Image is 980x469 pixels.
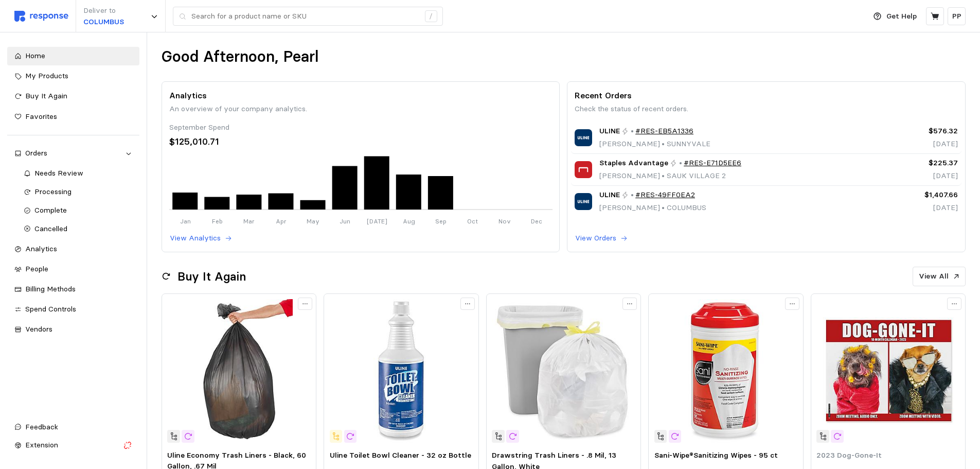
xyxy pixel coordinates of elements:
button: Feedback [7,418,139,437]
span: • [660,139,667,148]
img: svg%3e [14,11,68,22]
p: [PERSON_NAME] COLUMBUS [599,202,706,214]
tspan: Aug [402,217,415,225]
a: Analytics [7,240,139,258]
span: 2023 Dog-Gone-It [816,450,882,460]
span: Extension [25,440,58,449]
p: $1,407.66 [867,189,958,201]
p: Recent Orders [575,89,958,102]
div: September Spend [169,122,553,133]
p: PP [952,11,961,22]
span: Uline Toilet Bowl Cleaner - 32 oz Bottle [330,450,471,460]
span: People [25,264,48,273]
span: Cancelled [34,224,67,233]
tspan: Mar [243,217,255,225]
span: ULINE [599,126,620,137]
a: Orders [7,144,139,163]
tspan: May [307,217,319,225]
span: Feedback [25,422,58,431]
button: Extension [7,436,139,455]
h1: Good Afternoon, Pearl [162,47,318,67]
span: Billing Methods [25,284,76,293]
p: Check the status of recent orders. [575,103,958,115]
span: Home [25,51,45,60]
span: ULINE [599,189,620,201]
span: My Products [25,71,68,80]
a: Cancelled [16,220,139,238]
p: Get Help [886,11,917,22]
span: • [660,203,667,212]
a: Processing [16,183,139,201]
span: Needs Review [34,168,83,178]
p: $225.37 [867,158,958,169]
p: View All [919,271,949,282]
span: Sani-Wipe®Sanitizing Wipes - 95 ct [654,450,778,460]
tspan: [DATE] [366,217,387,225]
tspan: Nov [498,217,511,225]
img: ULINE [575,129,592,146]
p: COLUMBUS [83,16,124,28]
img: S-24803 [816,299,959,442]
span: • [660,171,667,180]
button: View Orders [575,232,628,245]
a: Spend Controls [7,300,139,319]
span: Processing [34,187,72,196]
a: #RES-EB5A1336 [635,126,693,137]
p: [DATE] [867,202,958,214]
button: Get Help [867,7,923,26]
span: Favorites [25,112,57,121]
p: [PERSON_NAME] SAUK VILLAGE 2 [599,170,742,182]
button: View All [913,267,966,286]
span: Spend Controls [25,304,76,314]
p: • [631,126,634,137]
span: Vendors [25,324,52,334]
p: • [631,189,634,201]
a: #RES-49FF0EA2 [635,189,695,201]
a: Complete [16,201,139,220]
img: S-15515 [167,299,310,442]
tspan: Oct [467,217,478,225]
p: • [679,158,682,169]
div: Orders [25,148,121,159]
p: [DATE] [867,138,958,150]
p: An overview of your company analytics. [169,103,553,115]
div: $125,010.71 [169,135,553,149]
a: People [7,260,139,279]
p: [DATE] [867,170,958,182]
p: View Analytics [170,233,221,244]
tspan: Jun [340,217,350,225]
a: My Products [7,67,139,85]
a: Favorites [7,108,139,126]
h2: Buy It Again [177,269,246,285]
div: / [425,10,437,23]
p: View Orders [575,233,616,244]
a: Buy It Again [7,87,139,106]
span: Complete [34,205,67,215]
tspan: Feb [211,217,222,225]
tspan: Jan [180,217,190,225]
a: Vendors [7,320,139,339]
p: $576.32 [867,126,958,137]
img: S-21834_US [654,299,797,442]
p: Analytics [169,89,553,102]
a: Home [7,47,139,65]
tspan: Apr [276,217,287,225]
a: Billing Methods [7,280,139,299]
img: ULINE [575,193,592,210]
tspan: Sep [435,217,446,225]
span: Staples Advantage [599,158,668,169]
span: Buy It Again [25,91,67,100]
p: [PERSON_NAME] SUNNYVALE [599,138,710,150]
tspan: Dec [531,217,542,225]
button: PP [948,7,966,25]
input: Search for a product name or SKU [191,7,419,26]
img: S-15583W [492,299,635,442]
img: S-24321_US [330,299,473,442]
button: View Analytics [169,232,233,245]
img: Staples Advantage [575,161,592,178]
span: Analytics [25,244,57,253]
a: #RES-E71D5EE6 [684,158,741,169]
a: Needs Review [16,164,139,183]
p: Deliver to [83,5,124,16]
